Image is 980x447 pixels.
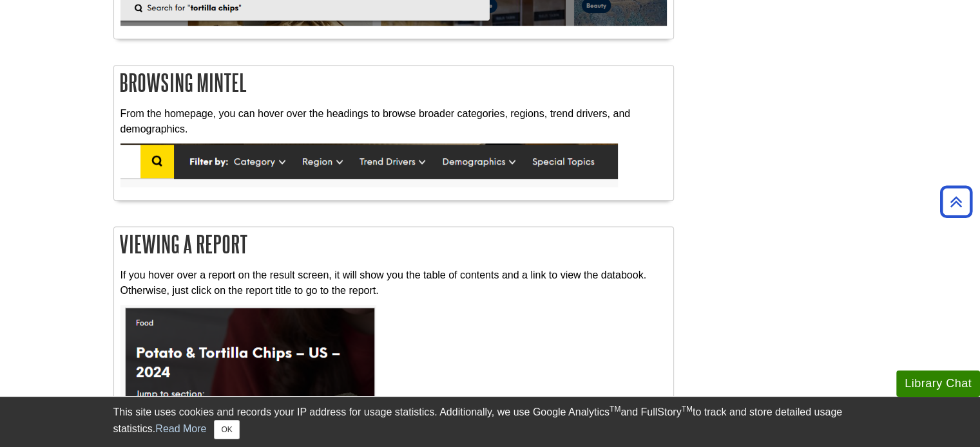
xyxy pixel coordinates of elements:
[113,405,867,439] div: This site uses cookies and records your IP address for usage statistics. Additionally, we use Goo...
[682,405,693,414] sup: TM
[155,423,206,434] a: Read More
[114,227,673,261] h2: Viewing a Report
[936,193,977,210] a: Back to Top
[120,106,667,137] p: From the homepage, you can hover over the headings to browse broader categories, regions, trend d...
[120,143,618,187] img: browse mintel
[610,405,620,414] sup: TM
[120,268,667,298] p: If you hover over a report on the result screen, it will show you the table of contents and a lin...
[896,370,980,397] button: Library Chat
[114,66,673,100] h2: Browsing Mintel
[214,420,239,439] button: Close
